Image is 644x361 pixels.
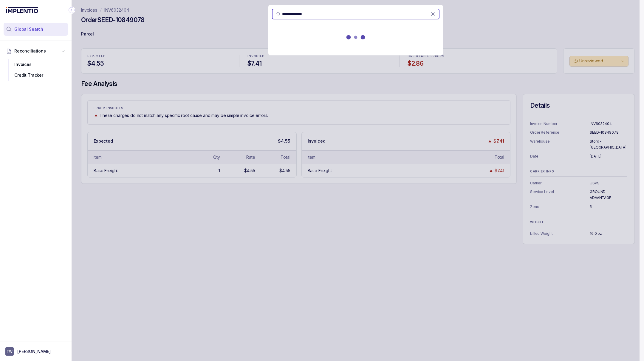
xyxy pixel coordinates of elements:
span: Reconciliations [14,48,46,54]
span: User initials [5,347,14,356]
div: Invoices [8,59,63,70]
button: Reconciliations [4,44,68,58]
span: Global Search [14,26,43,32]
div: Collapse Icon [68,7,75,14]
button: User initials[PERSON_NAME] [5,347,66,356]
p: [PERSON_NAME] [17,348,51,354]
div: Reconciliations [4,58,68,82]
div: Credit Tracker [8,70,63,81]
